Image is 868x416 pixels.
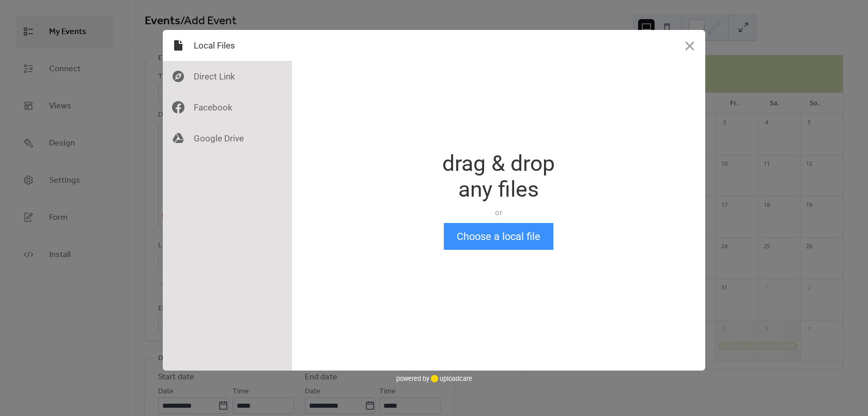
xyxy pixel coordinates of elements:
div: Local Files [163,30,292,61]
button: Choose a local file [444,223,553,250]
div: or [442,207,555,218]
div: powered by [396,371,472,386]
div: drag & drop any files [442,151,555,202]
button: Close [674,30,705,61]
div: Direct Link [163,61,292,92]
a: uploadcare [429,375,472,382]
div: Facebook [163,92,292,123]
div: Google Drive [163,123,292,154]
